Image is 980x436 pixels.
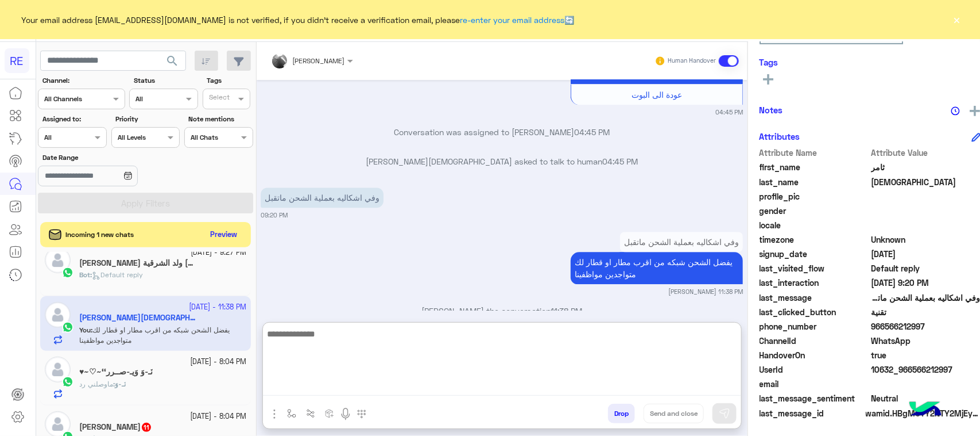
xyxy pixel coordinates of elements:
[760,378,869,390] span: email
[79,380,113,388] span: ماوصلني رد
[951,14,963,25] button: ×
[760,147,869,159] span: Attribute Name
[306,409,315,418] img: Trigger scenario
[668,56,716,66] small: Human Handover
[644,404,704,423] button: Send and close
[261,188,384,208] p: 28/9/2025, 9:20 PM
[574,127,610,137] span: 04:45 PM
[92,270,143,279] span: Default reply
[668,287,743,296] small: [PERSON_NAME] 11:38 PM
[79,258,196,268] h5: سناب ولد الشرقية صلاح
[261,211,288,220] small: 09:20 PM
[62,376,73,388] img: WhatsApp
[760,320,869,332] span: phone_number
[357,410,366,419] img: make a call
[165,54,179,68] span: search
[339,407,353,421] img: send voice note
[760,392,869,404] span: last_message_sentiment
[190,411,246,422] small: [DATE] - 8:04 PM
[268,407,281,421] img: send attachment
[42,114,106,124] label: Assigned to:
[719,408,730,419] img: send message
[760,219,869,231] span: locale
[292,56,344,65] span: [PERSON_NAME]
[45,247,71,273] img: defaultAdmin.png
[760,248,869,260] span: signup_date
[760,364,869,376] span: UserId
[79,422,152,432] h5: عبدالعزيز الخريجي
[113,380,126,388] b: :
[207,92,230,105] div: Select
[571,252,743,284] p: 28/9/2025, 11:38 PM
[191,247,246,258] small: [DATE] - 9:27 PM
[79,270,90,279] span: Bot
[460,15,565,25] a: re-enter your email address
[760,131,800,141] h6: Attributes
[715,108,743,117] small: 04:45 PM
[134,75,197,86] label: Status
[188,114,251,124] label: Note mentions
[602,156,638,166] span: 04:45 PM
[261,155,743,167] p: [PERSON_NAME][DEMOGRAPHIC_DATA] asked to talk to human
[951,106,960,116] img: notes
[760,292,869,304] span: last_message
[551,306,582,316] span: 11:38 PM
[38,193,253,213] button: Apply Filters
[301,404,320,423] button: Trigger scenario
[142,423,151,432] span: 11
[115,114,179,124] label: Priority
[760,190,869,202] span: profile_pic
[287,409,296,418] img: select flow
[760,105,783,115] h6: Notes
[760,262,869,274] span: last_visited_flow
[261,305,743,317] p: [PERSON_NAME] the conversation
[45,357,71,383] img: defaultAdmin.png
[970,106,980,116] img: add
[760,277,869,289] span: last_interaction
[79,367,153,377] h5: ‏​نَـ-وَ وَيـ-صــرر‘‘~♡~♥
[760,176,869,188] span: last_name
[42,152,179,163] label: Date Range
[22,14,575,26] span: Your email address [EMAIL_ADDRESS][DOMAIN_NAME] is not verified, if you didn't receive a verifica...
[760,205,869,217] span: gender
[207,75,251,86] label: Tags
[282,404,301,423] button: select flow
[115,380,126,388] span: ‏​نَـ-وَ
[760,234,869,246] span: timezone
[190,357,246,368] small: [DATE] - 8:04 PM
[62,267,73,278] img: WhatsApp
[760,161,869,173] span: first_name
[206,227,242,243] button: Preview
[158,51,187,75] button: search
[66,230,134,240] span: Incoming 1 new chats
[632,90,682,100] span: عودة الى البوت
[905,390,946,430] img: hulul-logo.png
[760,407,863,419] span: last_message_id
[760,306,869,318] span: last_clicked_button
[325,409,334,418] img: create order
[79,270,92,279] b: :
[760,349,869,361] span: HandoverOn
[261,126,743,138] p: Conversation was assigned to [PERSON_NAME]
[620,232,743,252] p: 28/9/2025, 11:38 PM
[760,335,869,347] span: ChannelId
[5,48,29,73] div: RE
[320,404,339,423] button: create order
[608,404,635,423] button: Drop
[42,75,124,86] label: Channel:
